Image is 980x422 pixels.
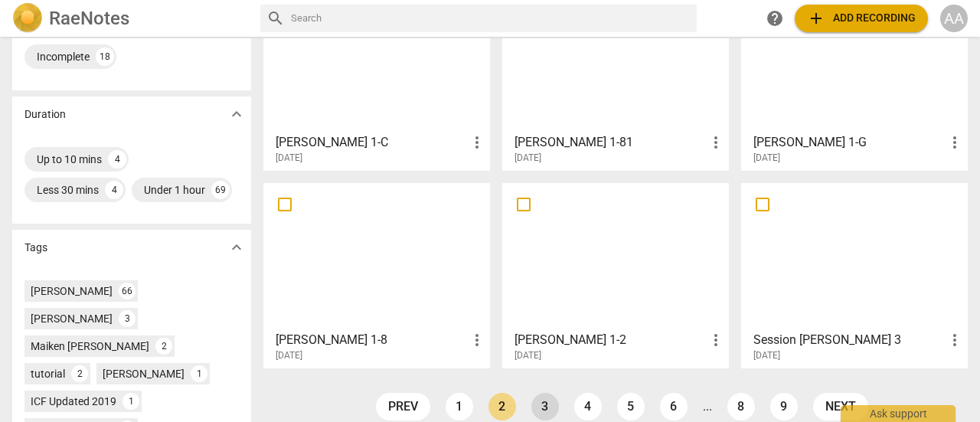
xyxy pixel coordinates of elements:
a: Page 3 [531,393,559,420]
span: [DATE] [276,349,302,362]
h3: Carsten 1-2 [514,331,707,349]
span: more_vert [946,133,964,152]
a: Page 8 [727,393,755,420]
div: 2 [71,365,88,382]
p: Tags [24,240,47,256]
img: Logo [12,3,43,34]
a: Page 9 [770,393,798,420]
a: [PERSON_NAME] 1-8[DATE] [269,188,485,361]
h3: Victor-Angelica 1-81 [514,133,707,152]
a: Page 4 [574,393,602,420]
h3: Victor-Angelica 1-8 [276,331,468,349]
span: Add recording [807,9,916,28]
span: [DATE] [753,349,780,362]
span: more_vert [707,133,725,152]
span: more_vert [946,331,964,349]
a: LogoRaeNotes [12,3,248,34]
p: Duration [24,106,66,123]
span: expand_more [227,238,246,257]
span: expand_more [227,105,246,123]
button: Show more [225,236,248,259]
div: 18 [96,47,114,66]
span: add [807,9,825,28]
div: 4 [105,181,123,199]
span: [DATE] [753,152,780,165]
h3: Tracy-Angelica 1-G [753,133,946,152]
div: Under 1 hour [144,182,205,198]
div: 66 [119,283,136,299]
button: Show more [225,103,248,126]
span: [DATE] [514,349,541,362]
span: [DATE] [276,152,302,165]
div: 1 [122,393,139,410]
span: [DATE] [514,152,541,165]
input: Search [291,6,691,31]
div: 4 [108,150,126,168]
button: Upload [795,5,928,32]
a: prev [376,393,430,420]
div: ICF Updated 2019 [31,394,116,409]
div: 2 [155,338,172,355]
a: [PERSON_NAME] 1-2[DATE] [508,188,724,361]
div: 69 [211,181,230,199]
a: Session [PERSON_NAME] 3[DATE] [746,188,962,361]
span: more_vert [707,331,725,349]
div: Incomplete [37,49,90,64]
div: Ask support [841,405,955,422]
h3: Session Victor 3 [753,331,946,349]
a: Page 6 [660,393,688,420]
h3: Tracy-Angelica 1-C [276,133,468,152]
div: Up to 10 mins [37,152,102,167]
div: [PERSON_NAME] [31,311,113,326]
div: 3 [119,310,136,327]
div: Less 30 mins [37,182,99,198]
div: Maiken [PERSON_NAME] [31,339,149,354]
button: AA [940,5,968,32]
span: more_vert [468,133,486,152]
span: search [266,9,285,28]
li: ... [703,400,712,414]
a: next [813,393,868,420]
span: help [766,9,784,28]
a: Page 1 [446,393,473,420]
a: Help [761,5,789,32]
h2: RaeNotes [49,8,129,29]
a: Page 5 [617,393,645,420]
div: [PERSON_NAME] [31,283,113,299]
span: more_vert [468,331,486,349]
a: Page 2 is your current page [488,393,516,420]
div: [PERSON_NAME] [103,366,185,381]
div: 1 [191,365,207,382]
div: tutorial [31,366,65,381]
